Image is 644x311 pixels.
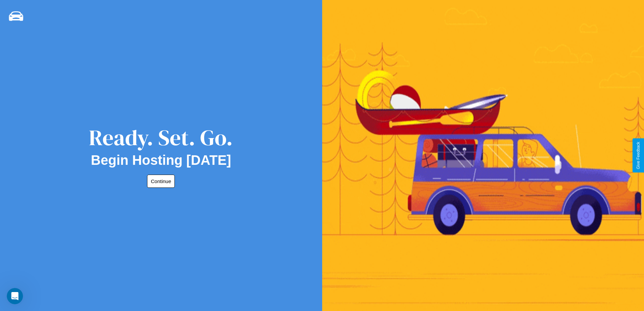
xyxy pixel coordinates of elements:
[636,142,641,169] div: Give Feedback
[7,288,23,304] iframe: Intercom live chat
[89,123,233,153] div: Ready. Set. Go.
[147,175,175,188] button: Continue
[91,153,231,168] h2: Begin Hosting [DATE]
